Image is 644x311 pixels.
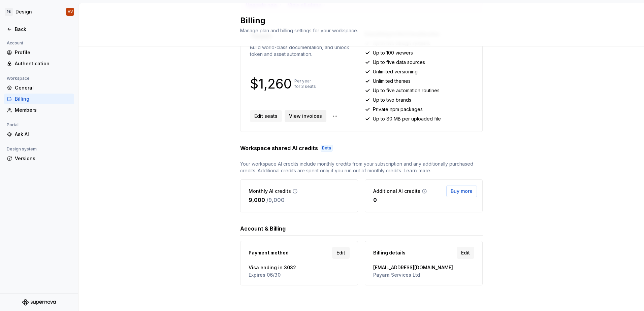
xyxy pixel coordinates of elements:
span: Payment method [249,249,289,256]
span: Manage plan and billing settings for your workspace. [240,28,358,33]
span: View invoices [289,113,322,119]
p: $1,260 [250,80,292,88]
p: Up to five automation routines [373,87,440,94]
span: [EMAIL_ADDRESS][DOMAIN_NAME] [373,264,474,271]
div: Back [15,26,71,33]
span: Visa ending in 3032 [249,264,350,271]
div: Profile [15,49,71,56]
p: Unlimited themes [373,78,411,84]
button: Edit seats [250,110,282,122]
span: Buy more [451,188,473,195]
div: Account [4,39,26,47]
div: Members [15,107,71,113]
a: Billing [4,94,74,104]
span: Billing details [373,249,406,256]
span: Expires 06/30 [249,272,350,278]
a: Edit [457,247,474,259]
p: Additional AI credits [373,188,420,195]
p: Private npm packages [373,106,423,113]
button: PSDesignHV [1,4,77,19]
div: Billing [15,96,71,102]
span: Payara Services Ltd [373,272,474,278]
a: Back [4,24,74,35]
a: Profile [4,47,74,58]
a: Versions [4,153,74,164]
p: / 9,000 [266,196,285,204]
p: Up to 80 MB per uploaded file [373,115,441,122]
div: General [15,84,71,91]
h3: Account & Billing [240,224,286,233]
p: Build world-class documentation, and unlock token and asset automation. [250,44,358,58]
p: 9,000 [249,196,265,204]
p: Up to 100 viewers [373,49,413,56]
span: Your workspace AI credits include monthly credits from your subscription and any additionally pur... [240,161,483,174]
div: PS [5,8,13,16]
div: Versions [15,155,71,162]
div: Design [15,8,32,15]
a: View invoices [285,110,326,122]
a: Learn more [404,167,430,174]
span: Edit [461,249,470,256]
p: Unlimited versioning [373,68,418,75]
h2: Billing [240,15,475,26]
a: General [4,82,74,93]
a: Ask AI [4,129,74,140]
p: Up to two brands [373,97,411,103]
svg: Supernova Logo [22,299,56,306]
p: Per year for 3 seats [294,78,316,89]
p: Up to five data sources [373,59,425,66]
div: Design system [4,145,39,153]
p: 0 [373,196,377,204]
a: Authentication [4,58,74,69]
div: Workspace [4,74,32,82]
span: Edit [336,249,345,256]
p: Monthly AI credits [249,188,291,195]
span: Edit seats [254,113,278,119]
h3: Workspace shared AI credits [240,144,318,152]
div: HV [68,9,73,14]
button: Buy more [446,185,477,197]
div: Beta [321,145,332,151]
div: Authentication [15,60,71,67]
div: Portal [4,121,21,129]
a: Members [4,105,74,115]
div: Ask AI [15,131,71,138]
a: Edit [332,247,350,259]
